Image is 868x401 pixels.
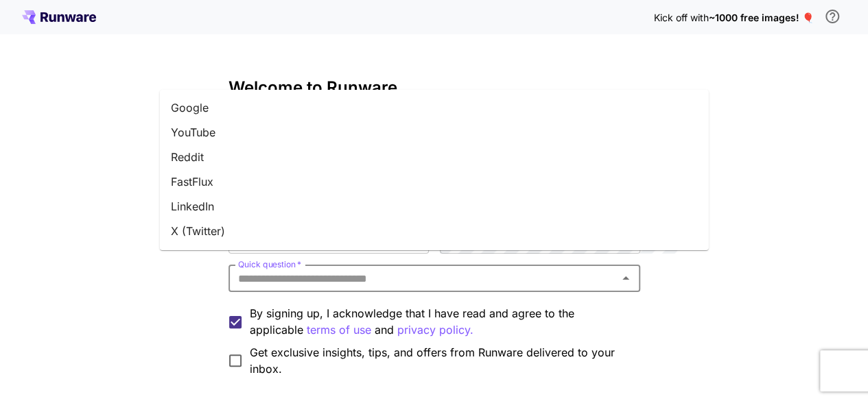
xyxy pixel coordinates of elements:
span: Kick off with [653,12,708,23]
p: By signing up, I acknowledge that I have read and agree to the applicable and [250,305,629,339]
p: terms of use [307,321,371,339]
button: By signing up, I acknowledge that I have read and agree to the applicable and privacy policy. [307,321,371,339]
li: Reddit [160,145,709,169]
li: YouTube [160,120,709,145]
li: Discord [160,243,709,268]
li: Google [160,95,709,120]
span: Get exclusive insights, tips, and offers from Runware delivered to your inbox. [250,344,629,377]
li: LinkedIn [160,194,709,219]
p: privacy policy. [397,321,473,339]
li: X (Twitter) [160,219,709,243]
button: By signing up, I acknowledge that I have read and agree to the applicable terms of use and [397,321,473,339]
label: Quick question [238,258,301,270]
span: ~1000 free images! 🎈 [708,12,813,23]
button: Close [616,269,635,288]
li: FastFlux [160,169,709,194]
button: In order to qualify for free credit, you need to sign up with a business email address and click ... [819,3,846,30]
h3: Welcome to Runware [228,78,640,97]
